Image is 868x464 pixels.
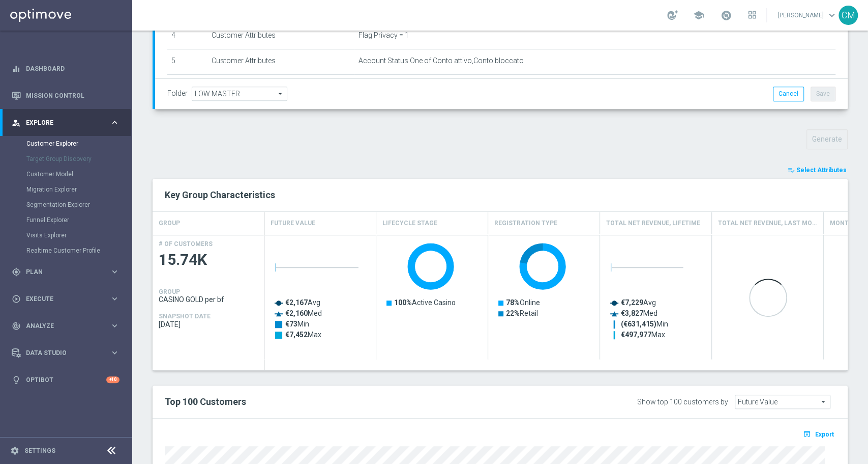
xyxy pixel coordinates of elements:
[621,331,651,339] tspan: €497,977
[621,309,643,317] tspan: €3,827
[26,182,131,197] div: Migration Explorer
[159,214,180,232] h4: GROUP
[12,64,21,73] i: equalizer
[26,120,110,126] span: Explore
[285,309,322,317] text: Med
[26,197,131,212] div: Segmentation Explorer
[621,309,657,317] text: Med
[26,185,106,194] a: Migration Explorer
[26,55,119,82] a: Dashboard
[285,298,320,307] text: Avg
[159,240,213,248] h4: # OF CUSTOMERS
[506,309,520,317] tspan: 22%
[358,31,409,40] span: Flag Privacy = 1
[11,376,120,384] button: lightbulb Optibot +10
[506,298,520,307] tspan: 78%
[26,167,131,182] div: Customer Model
[26,366,106,393] a: Optibot
[110,267,119,277] i: keyboard_arrow_right
[24,448,55,454] a: Settings
[167,24,207,49] td: 4
[285,309,308,317] tspan: €2,160
[271,214,315,232] h4: Future Value
[26,201,106,209] a: Segmentation Explorer
[358,57,524,65] span: Account Status One of Conto attivo,Conto bloccato
[165,396,550,408] h2: Top 100 Customers
[12,82,119,109] div: Mission Control
[110,348,119,358] i: keyboard_arrow_right
[26,231,106,239] a: Visits Explorer
[26,323,110,329] span: Analyze
[285,298,308,307] tspan: €2,167
[207,74,354,100] td: Customer Attributes
[26,136,131,151] div: Customer Explorer
[11,322,120,330] button: track_changes Analyze keyboard_arrow_right
[167,49,207,74] td: 5
[12,118,21,127] i: person_search
[153,235,264,360] div: Press SPACE to select this row.
[207,49,354,74] td: Customer Attributes
[285,331,321,339] text: Max
[106,376,119,383] div: +10
[382,214,437,232] h4: Lifecycle Stage
[773,87,804,101] button: Cancel
[12,55,119,82] div: Dashboard
[11,119,120,127] div: person_search Explore keyboard_arrow_right
[26,228,131,243] div: Visits Explorer
[12,321,21,331] i: track_changes
[26,212,131,228] div: Funnel Explorer
[806,129,848,149] button: Generate
[394,298,456,307] text: Active Casino
[159,320,258,329] span: 2025-08-19
[12,348,110,358] div: Data Studio
[621,298,643,307] tspan: €7,229
[159,250,258,270] span: 15.74K
[26,82,119,109] a: Mission Control
[11,268,120,276] button: gps_fixed Plan keyboard_arrow_right
[621,298,656,307] text: Avg
[637,398,728,406] div: Show top 100 customers by
[839,6,858,25] div: CM
[826,10,837,21] span: keyboard_arrow_down
[606,214,700,232] h4: Total Net Revenue, Lifetime
[11,295,120,303] button: play_circle_outline Execute keyboard_arrow_right
[394,298,412,307] tspan: 100%
[621,331,665,339] text: Max
[12,366,119,393] div: Optibot
[26,247,106,255] a: Realtime Customer Profile
[167,74,207,100] td: 6
[12,294,21,304] i: play_circle_outline
[26,140,106,148] a: Customer Explorer
[26,269,110,275] span: Plan
[11,349,120,357] button: Data Studio keyboard_arrow_right
[506,309,538,317] text: Retail
[26,296,110,302] span: Execute
[285,331,308,339] tspan: €7,452
[285,320,297,328] tspan: €73
[159,313,211,320] h4: SNAPSHOT DATE
[11,92,120,100] button: Mission Control
[494,214,557,232] h4: Registration Type
[796,167,847,174] span: Select Attributes
[803,430,814,438] i: open_in_browser
[11,65,120,73] button: equalizer Dashboard
[165,189,835,201] h2: Key Group Characteristics
[12,294,110,304] div: Execute
[110,294,119,304] i: keyboard_arrow_right
[788,167,795,174] i: playlist_add_check
[159,295,258,304] span: CASINO GOLD per bf
[26,170,106,178] a: Customer Model
[621,320,656,329] tspan: (€631,415)
[718,214,817,232] h4: Total Net Revenue, Last Month
[167,89,188,98] label: Folder
[285,320,309,328] text: Min
[12,321,110,331] div: Analyze
[26,151,131,167] div: Target Group Discovery
[693,10,704,21] span: school
[12,267,110,277] div: Plan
